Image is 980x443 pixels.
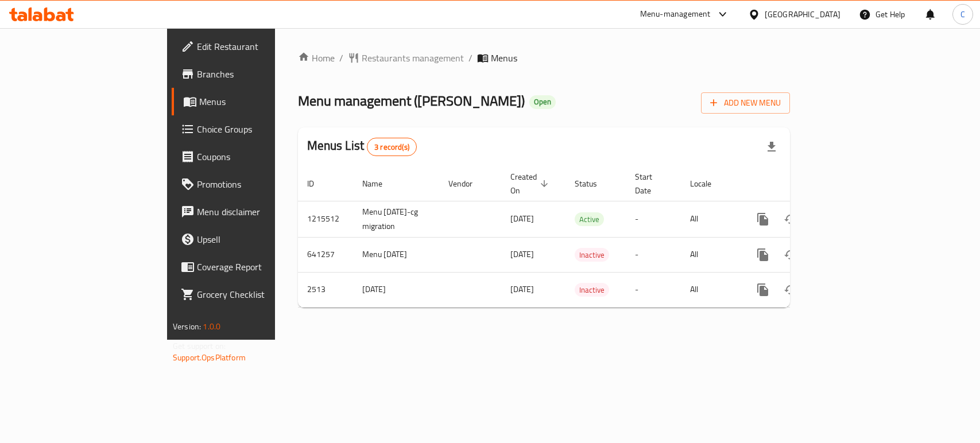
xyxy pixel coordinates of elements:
a: Choice Groups [172,115,331,143]
span: [DATE] [510,247,534,262]
td: - [626,201,681,237]
button: Add New Menu [701,92,790,114]
span: Created On [510,170,552,197]
td: - [626,272,681,307]
span: Start Date [635,170,667,197]
li: / [339,51,343,65]
span: Version: [173,319,201,334]
a: Coverage Report [172,253,331,281]
span: Menus [491,51,517,65]
button: Change Status [777,241,804,269]
div: Inactive [575,283,609,297]
a: Branches [172,60,331,88]
span: Active [575,213,604,226]
span: Menu management ( [PERSON_NAME] ) [298,88,525,114]
a: Menus [172,88,331,115]
td: - [626,237,681,272]
span: Locale [690,177,726,191]
button: Change Status [777,205,804,233]
a: Support.OpsPlatform [173,350,246,365]
span: Coupons [197,150,321,164]
td: All [681,272,740,307]
a: Edit Restaurant [172,33,331,60]
a: Restaurants management [348,51,464,65]
span: 3 record(s) [367,142,416,153]
span: ID [307,177,329,191]
a: Grocery Checklist [172,281,331,308]
a: Promotions [172,170,331,198]
span: Upsell [197,232,321,246]
span: Promotions [197,177,321,191]
td: [DATE] [353,272,439,307]
a: Menu disclaimer [172,198,331,226]
span: Get support on: [173,339,226,353]
td: All [681,201,740,237]
span: Edit Restaurant [197,40,321,53]
span: [DATE] [510,211,534,226]
button: more [749,276,777,304]
a: Coupons [172,143,331,170]
span: C [960,8,965,21]
span: Add New Menu [710,96,781,110]
button: more [749,241,777,269]
td: All [681,237,740,272]
h2: Menus List [307,137,417,156]
div: Open [529,95,556,109]
span: Menus [199,95,321,108]
span: Inactive [575,283,609,297]
span: Branches [197,67,321,81]
span: Grocery Checklist [197,287,321,301]
button: more [749,205,777,233]
th: Actions [740,166,869,201]
div: Inactive [575,248,609,262]
li: / [468,51,472,65]
nav: breadcrumb [298,51,790,65]
td: Menu [DATE]-cg migration [353,201,439,237]
span: Choice Groups [197,122,321,136]
span: Open [529,97,556,107]
div: [GEOGRAPHIC_DATA] [765,8,840,21]
button: Change Status [777,276,804,304]
a: Upsell [172,226,331,253]
span: Status [575,177,612,191]
div: Export file [758,133,785,161]
span: Coverage Report [197,260,321,274]
span: Vendor [448,177,487,191]
span: Name [362,177,397,191]
span: Menu disclaimer [197,205,321,219]
div: Total records count [367,138,417,156]
div: Menu-management [640,7,711,21]
table: enhanced table [298,166,869,308]
span: [DATE] [510,282,534,297]
span: Inactive [575,248,609,262]
span: 1.0.0 [203,319,220,334]
div: Active [575,212,604,226]
td: Menu [DATE] [353,237,439,272]
span: Restaurants management [362,51,464,65]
